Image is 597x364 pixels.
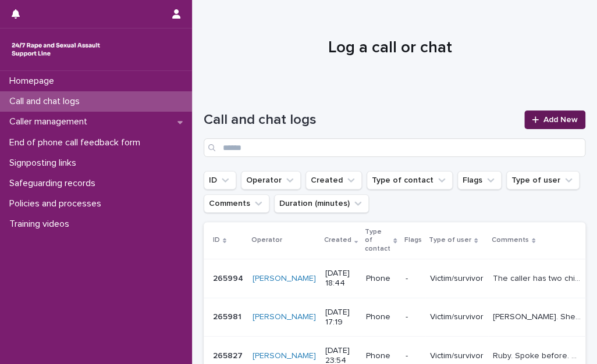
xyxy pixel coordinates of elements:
p: End of phone call feedback form [5,137,150,148]
p: 265981 [213,310,244,322]
p: Operator [251,234,282,247]
p: Homepage [5,76,63,87]
p: Comments [492,234,529,247]
p: Phone [366,351,396,361]
p: Type of contact [365,226,390,255]
a: Add New [524,110,585,129]
p: Call and chat logs [5,96,89,107]
a: [PERSON_NAME] [253,312,316,322]
img: rhQMoQhaT3yELyF149Cw [9,38,102,61]
p: The caller has two children under the age of [DEMOGRAPHIC_DATA] - the worker could hear them in t... [493,272,584,284]
button: Type of contact [367,171,453,190]
p: Phone [366,274,396,284]
p: Tina. She survived rape by her boyfriend at the time. Reported. The call was shorter as the calle... [493,310,584,322]
p: - [406,274,421,284]
button: Duration (minutes) [274,194,369,213]
p: Policies and processes [5,198,111,209]
p: 265827 [213,349,245,361]
p: [DATE] 18:44 [325,269,357,288]
p: Signposting links [5,158,86,169]
button: Created [305,171,362,190]
button: Type of user [506,171,580,190]
p: - [406,312,421,322]
a: [PERSON_NAME] [253,274,316,284]
p: Victim/survivor [430,274,484,284]
button: Flags [457,171,502,190]
p: Type of user [429,234,471,247]
p: Victim/survivor [430,351,484,361]
p: - [406,351,421,361]
p: Ruby. Spoke before. Says "I'm sorry" and struggles to speak, leaving silences. Survived sexual ab... [493,349,584,361]
p: Flags [404,234,422,247]
a: [PERSON_NAME] [253,351,316,361]
p: [DATE] 17:19 [325,308,357,327]
p: Victim/survivor [430,312,484,322]
p: 265994 [213,272,246,284]
p: Created [324,234,351,247]
span: Add New [543,116,578,124]
p: Caller management [5,116,97,127]
input: Search [204,138,585,157]
p: Safeguarding records [5,178,105,189]
h1: Call and chat logs [204,112,517,129]
button: Operator [241,171,301,190]
p: Phone [366,312,396,322]
p: ID [213,234,220,247]
button: ID [204,171,236,190]
p: Training videos [5,219,79,230]
h1: Log a call or chat [204,38,576,58]
button: Comments [204,194,269,213]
